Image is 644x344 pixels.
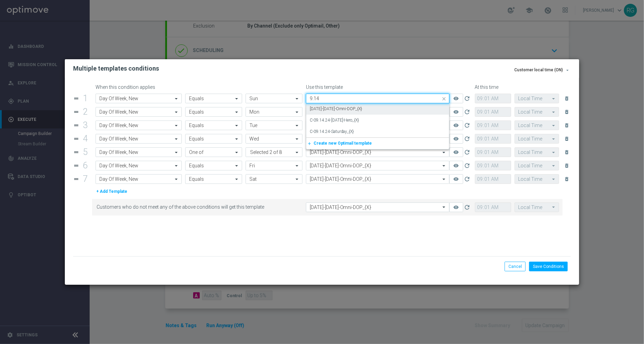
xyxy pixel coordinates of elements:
[185,134,242,144] ng-select: Equals
[97,204,303,210] span: Customers who do not meet any of the above conditions will get this template
[463,94,472,103] button: refresh
[73,163,79,169] i: drag_handle
[454,109,459,115] i: remove_red_eye
[306,174,449,184] ng-select: 9.13.25-Saturday-Omni-DOP_{X}
[563,161,571,170] button: delete_forever
[475,147,511,157] input: Time
[185,107,242,117] ng-select: Equals
[563,135,571,143] button: delete_forever
[96,84,184,90] div: When this condition applies
[73,122,79,128] i: drag_handle
[81,176,92,182] div: 7
[464,162,471,169] i: refresh
[463,147,472,157] button: refresh
[246,161,303,170] ng-select: Fri
[310,106,363,112] label: [DATE]-[DATE]-Omni-DOP_{X}
[515,94,559,103] ng-select: Local Time
[464,95,471,102] i: refresh
[515,147,559,157] ng-select: Local Time
[473,84,559,90] div: At this time
[505,262,526,271] button: Cancel
[454,205,459,210] i: remove_red_eye
[73,109,79,115] i: drag_handle
[454,149,459,155] i: remove_red_eye
[564,109,569,115] i: delete_forever
[246,94,303,103] ng-select: Sun
[563,148,571,156] button: delete_forever
[96,134,182,144] ng-select: Day Of Week, New
[463,202,472,212] button: refresh
[246,147,303,157] ng-select: Thu, Thurs
[185,121,242,130] ng-select: Equals
[463,161,472,170] button: refresh
[81,109,92,115] div: 2
[515,134,559,144] ng-select: Local Time
[81,96,92,102] div: 1
[306,161,449,170] ng-select: 9.12.25-Friday-Omni-DOP_{X}
[81,149,92,155] div: 5
[515,161,559,170] ng-select: Local Time
[314,141,372,146] span: Create new Optimail template
[464,122,471,129] i: refresh
[73,149,79,155] i: drag_handle
[463,107,472,117] button: refresh
[454,176,459,182] i: remove_red_eye
[185,147,242,157] ng-select: One of
[475,121,511,130] input: Time
[306,139,447,147] button: add_newCreate new Optimail template
[449,134,463,144] button: remove_red_eye
[310,103,446,115] div: 9.14.25-Sunday-Omni-DOP_{X}
[515,121,559,130] ng-select: Local Time
[564,96,569,101] i: delete_forever
[564,66,571,74] button: arrow_drop_down
[81,123,92,128] div: 3
[73,176,79,182] i: drag_handle
[464,135,471,142] i: refresh
[464,149,471,156] i: refresh
[73,95,79,102] i: drag_handle
[306,103,449,149] ng-dropdown-panel: Options list
[464,204,471,211] i: refresh
[515,174,559,184] ng-select: Local Time
[475,107,511,117] input: Time
[310,129,354,135] label: C-09.14.24-Saturday_{X}
[449,161,463,170] button: remove_red_eye
[464,108,471,115] i: refresh
[454,123,459,128] i: remove_red_eye
[310,126,446,137] div: C-09.14.24-Saturday_{X}
[475,134,511,144] input: Time
[96,147,182,157] ng-select: Day Of Week, New
[564,149,569,155] i: delete_forever
[449,121,463,130] button: remove_red_eye
[449,202,463,212] button: remove_red_eye
[306,202,449,212] ng-select: 9.13.25-Saturday-Omni-DOP_{X}
[81,163,92,169] div: 6
[454,96,459,101] i: remove_red_eye
[564,163,569,168] i: delete_forever
[463,121,472,130] button: refresh
[563,108,571,116] button: delete_forever
[564,123,569,128] i: delete_forever
[96,161,182,170] ng-select: Day Of Week, New
[185,174,242,184] ng-select: Equals
[96,107,182,117] ng-select: Day Of Week, New
[449,107,463,117] button: remove_red_eye
[96,121,182,130] ng-select: Day Of Week, New
[475,174,511,184] input: Time
[306,147,449,157] ng-select: 9.11.25-Thursday-Omni-DOP_{X}
[454,136,459,142] i: remove_red_eye
[96,94,182,103] ng-select: Day Of Week, New
[449,94,463,103] button: remove_red_eye
[475,202,511,212] input: Time
[563,94,571,103] button: delete_forever
[449,147,463,157] button: remove_red_eye
[310,117,359,123] label: C-09.14.24-[DATE]-Hero_{X}
[449,174,463,184] button: remove_red_eye
[475,161,511,170] input: Time
[563,175,571,183] button: delete_forever
[463,174,472,184] button: refresh
[185,161,242,170] ng-select: Equals
[565,67,570,73] i: arrow_drop_down
[185,94,242,103] ng-select: Equals
[475,94,511,103] input: Time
